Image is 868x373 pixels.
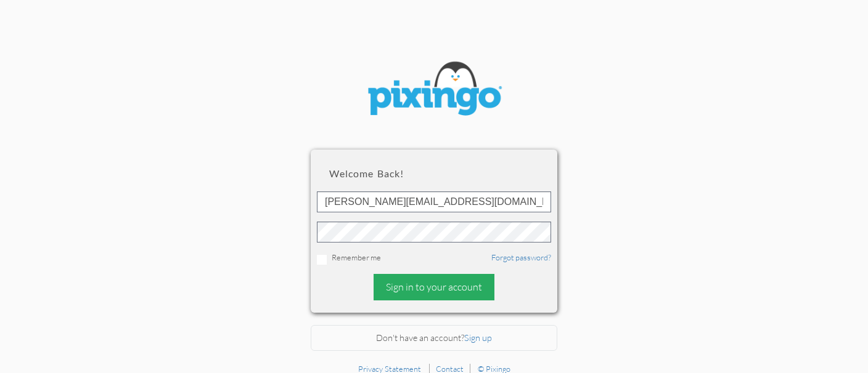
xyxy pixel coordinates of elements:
[329,168,539,179] h2: Welcome back!
[374,274,494,300] div: Sign in to your account
[311,325,557,351] div: Don't have an account?
[464,332,492,343] a: Sign up
[491,252,551,262] a: Forgot password?
[317,191,551,212] input: ID or Email
[317,252,551,265] div: Remember me
[360,55,508,125] img: pixingo logo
